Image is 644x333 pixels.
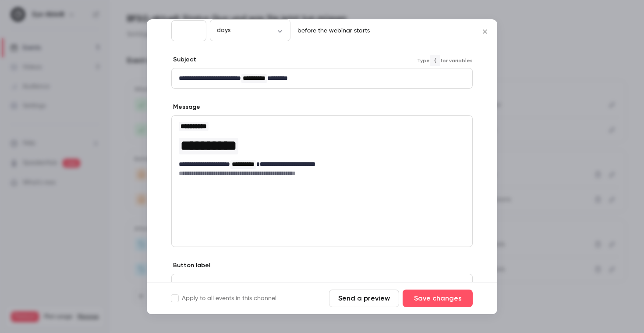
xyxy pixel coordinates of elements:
button: Save changes [403,290,473,307]
label: Message [171,103,200,111]
div: editor [172,274,472,294]
p: before the webinar starts [294,26,370,35]
label: Subject [171,55,196,64]
div: editor [172,68,472,88]
div: days [210,26,290,35]
button: Close [476,23,494,40]
button: Send a preview [329,290,399,307]
div: editor [172,116,472,183]
label: Apply to all events in this channel [171,294,276,303]
span: Type for variables [417,55,473,66]
code: { [430,55,440,66]
label: Button label [171,261,210,270]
